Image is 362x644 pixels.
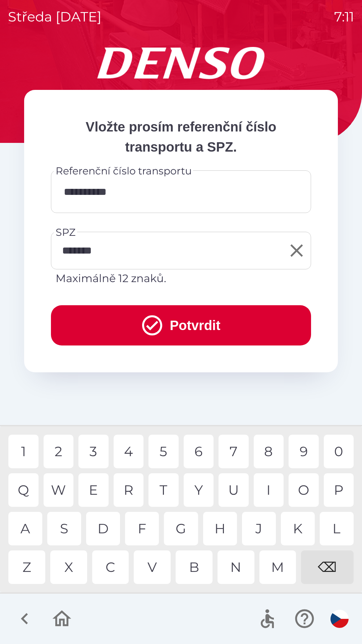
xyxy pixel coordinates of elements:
[334,7,354,27] p: 7:11
[56,225,75,239] label: SPZ
[56,164,192,178] label: Referenční číslo transportu
[56,270,306,286] p: Maximálně 12 znaků.
[8,7,102,27] p: středa [DATE]
[24,47,338,79] img: Logo
[51,117,311,157] p: Vložte prosím referenční číslo transportu a SPZ.
[330,610,349,628] img: cs flag
[51,305,311,345] button: Potvrdit
[285,238,309,263] button: Clear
